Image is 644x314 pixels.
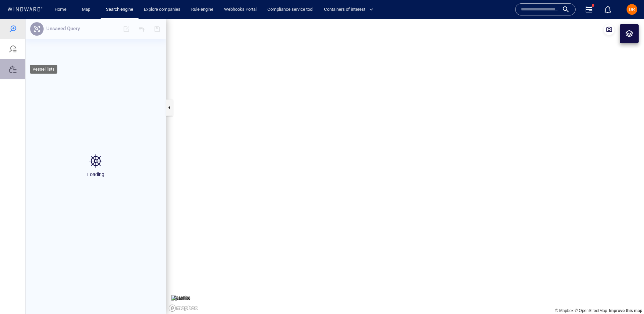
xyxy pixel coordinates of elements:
[604,5,612,13] div: Notification center
[50,4,71,15] button: Home
[575,289,607,294] a: OpenStreetMap
[103,4,136,15] a: Search engine
[141,4,183,15] a: Explore companies
[79,4,95,15] a: Map
[173,275,191,283] p: Satellite
[609,289,642,294] a: Map feedback
[265,4,316,15] a: Compliance service tool
[171,276,191,283] img: satellite
[321,4,379,15] button: Containers of interest
[87,152,104,160] p: Loading
[629,7,635,12] span: DR
[168,285,198,293] a: Mapbox logo
[555,289,574,294] a: Mapbox
[52,4,69,15] a: Home
[76,4,98,15] button: Map
[221,4,259,15] a: Webhooks Portal
[615,284,639,309] iframe: Chat
[189,4,216,15] a: Rule engine
[625,3,639,16] button: DR
[324,6,373,13] span: Containers of interest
